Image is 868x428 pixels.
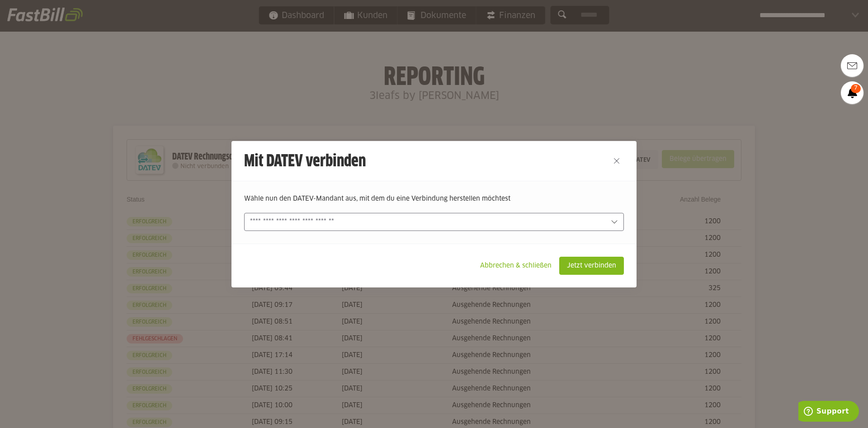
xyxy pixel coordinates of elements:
[244,194,624,204] p: Wähle nun den DATEV-Mandant aus, mit dem du eine Verbindung herstellen möchtest
[841,81,863,104] a: 7
[851,84,861,93] span: 7
[798,401,859,423] iframe: Öffnet ein Widget, in dem Sie weitere Informationen finden
[472,257,559,275] sl-button: Abbrechen & schließen
[559,257,624,275] sl-button: Jetzt verbinden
